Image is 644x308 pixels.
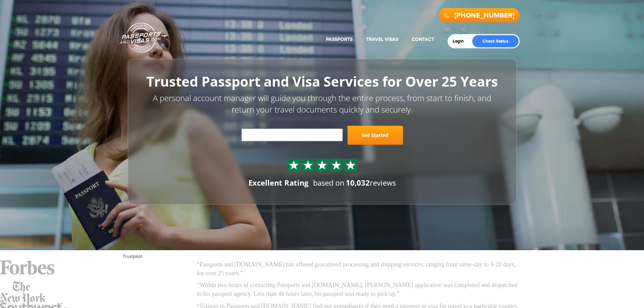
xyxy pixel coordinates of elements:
[326,37,353,42] a: Passports
[289,160,299,170] img: Sprite St
[197,281,522,298] p: “Within two hours of contacting Passports and [DOMAIN_NAME], [PERSON_NAME] application was comple...
[197,260,522,278] p: “Passports and [DOMAIN_NAME] has offered guaranteed processing and shipping services, ranging fro...
[143,74,501,89] h1: Trusted Passport and Visa Services for Over 25 Years
[317,160,327,170] img: Sprite St
[348,126,403,145] a: Get Started
[313,177,344,188] span: based on
[303,160,313,170] img: Sprite St
[248,177,308,188] div: Excellent Rating
[454,11,515,20] a: [PHONE_NUMBER]
[346,177,370,188] strong: 10,032
[120,22,168,53] a: Passports & [DOMAIN_NAME]
[366,37,398,42] a: Travel Visas
[345,160,356,170] img: Sprite St
[453,39,469,44] a: Login
[123,254,142,259] a: Trustpilot
[472,35,519,47] a: Check Status
[346,177,396,188] span: reviews
[412,37,434,42] a: Contact
[143,92,501,116] p: A personal account manager will guide you through the entire process, from start to finish, and r...
[331,160,341,170] img: Sprite St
